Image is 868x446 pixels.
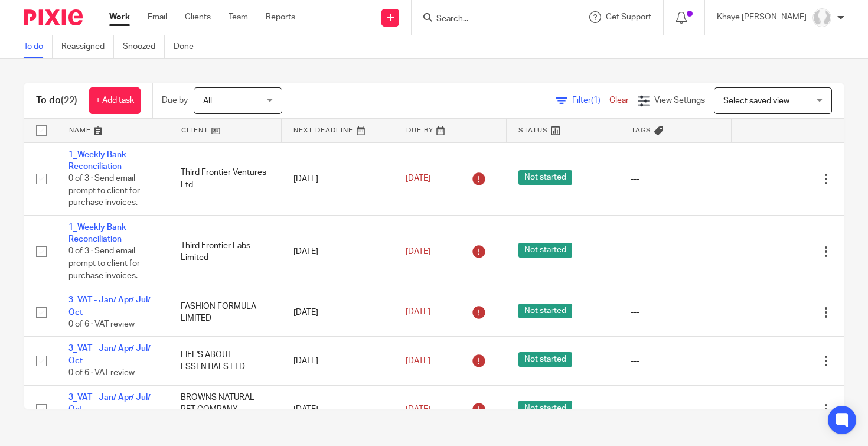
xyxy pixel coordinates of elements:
a: 1_Weekly Bank Reconciliation [68,151,126,171]
a: Reassigned [61,35,114,58]
span: View Settings [654,96,705,105]
div: --- [631,355,719,367]
td: LIFE'S ABOUT ESSENTIALS LTD [169,337,281,385]
td: [DATE] [282,337,394,385]
a: Reports [266,11,295,23]
td: BROWNS NATURAL PET COMPANY LIMITED [169,385,281,434]
span: All [203,97,212,105]
span: [DATE] [406,405,430,414]
a: To do [24,35,53,58]
img: Screenshot%202025-07-30%20at%207.39.43%E2%80%AFPM.png [812,8,831,27]
span: 0 of 6 · VAT review [68,369,135,377]
p: Due by [162,95,188,106]
div: --- [631,307,719,318]
td: [DATE] [282,385,394,434]
span: 0 of 3 · Send email prompt to client for purchase invoices. [68,174,140,207]
span: Not started [518,243,572,258]
a: 1_Weekly Bank Reconciliation [68,223,126,243]
a: Snoozed [123,35,165,58]
span: 0 of 3 · Send email prompt to client for purchase invoices. [68,248,140,280]
a: Done [174,35,203,58]
a: 3_VAT - Jan/ Apr/ Jul/ Oct [68,393,151,414]
span: Not started [518,170,572,185]
h1: To do [36,95,77,107]
span: (22) [61,96,77,105]
span: 0 of 6 · VAT review [68,320,135,328]
div: --- [631,403,719,415]
span: Not started [518,401,572,415]
a: Work [109,11,130,23]
span: [DATE] [406,357,430,365]
a: Team [229,11,248,23]
input: Search [435,14,541,25]
p: Khaye [PERSON_NAME] [717,11,807,23]
a: 3_VAT - Jan/ Apr/ Jul/ Oct [68,296,151,316]
td: Third Frontier Ventures Ltd [169,142,281,215]
span: Tags [631,127,651,134]
div: --- [631,246,719,258]
a: + Add task [89,87,141,114]
span: Get Support [606,13,651,21]
span: Select saved view [723,97,789,105]
a: Email [148,11,167,23]
span: Not started [518,304,572,318]
td: Third Frontier Labs Limited [169,215,281,288]
span: [DATE] [406,248,430,256]
span: Not started [518,352,572,367]
td: [DATE] [282,142,394,215]
span: [DATE] [406,308,430,317]
td: [DATE] [282,215,394,288]
span: Filter [572,96,609,105]
td: FASHION FORMULA LIMITED [169,288,281,337]
span: [DATE] [406,174,430,183]
span: (1) [591,96,601,105]
a: 3_VAT - Jan/ Apr/ Jul/ Oct [68,344,151,364]
div: --- [631,173,719,185]
a: Clear [609,96,629,105]
td: [DATE] [282,288,394,337]
a: Clients [185,11,211,23]
img: Pixie [24,9,83,25]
